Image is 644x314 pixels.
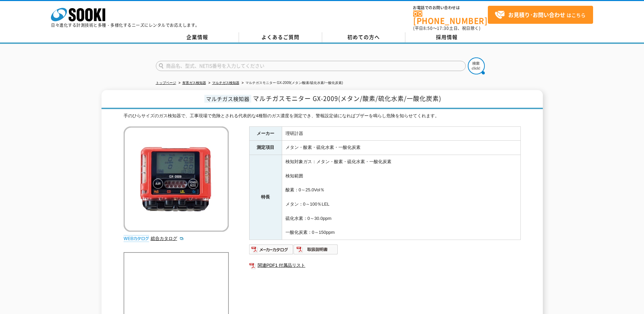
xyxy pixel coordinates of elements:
th: 測定項目 [249,141,282,155]
img: webカタログ [124,235,149,242]
span: 初めての方へ [347,33,380,41]
span: マルチガス検知器 [204,95,251,103]
a: 総合カタログ [151,236,184,241]
th: 特長 [249,155,282,240]
img: 取扱説明書 [294,244,338,255]
span: 17:30 [437,25,449,31]
a: 有害ガス検知器 [182,81,206,85]
a: マルチガス検知器 [212,81,239,85]
span: お電話でのお問い合わせは [413,6,488,10]
img: btn_search.png [468,57,485,74]
span: マルチガスモニター GX-2009(メタン/酸素/硫化水素/一酸化炭素) [253,94,441,103]
li: マルチガスモニター GX-2009(メタン/酸素/硫化水素/一酸化炭素) [240,80,343,87]
td: メタン・酸素・硫化水素・一酸化炭素 [282,141,520,155]
a: トップページ [156,81,176,85]
img: メーカーカタログ [249,244,294,255]
th: メーカー [249,126,282,141]
p: 日々進化する計測技術と多種・多様化するニーズにレンタルでお応えします。 [51,23,200,27]
strong: お見積り･お問い合わせ [508,11,565,19]
a: お見積り･お問い合わせはこちら [488,6,593,24]
a: 企業情報 [156,32,239,42]
img: マルチガスモニター GX-2009(メタン/酸素/硫化水素/一酸化炭素) [124,126,229,232]
span: 8:50 [423,25,433,31]
a: よくあるご質問 [239,32,322,42]
a: 関連PDF1 付属品リスト [249,261,521,270]
td: 理研計器 [282,126,520,141]
span: (平日 ～ 土日、祝日除く) [413,25,480,31]
a: 初めての方へ [322,32,405,42]
div: 手のひらサイズのガス検知器で、工事現場で危険とされる代表的な4種類のガス濃度を測定でき、警報設定値になればブザーを鳴らし危険を知らせてくれます。 [124,112,521,120]
a: 取扱説明書 [294,248,338,254]
a: [PHONE_NUMBER] [413,11,488,24]
a: 採用情報 [405,32,489,42]
input: 商品名、型式、NETIS番号を入力してください [156,61,466,71]
span: はこちら [495,10,586,20]
a: メーカーカタログ [249,248,294,254]
td: 検知対象ガス：メタン・酸素・硫化水素・一酸化炭素 検知範囲 酸素：0～25.0Vol％ メタン：0～100％LEL 硫化水素：0～30.0ppm 一酸化炭素：0～150ppm [282,155,520,240]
